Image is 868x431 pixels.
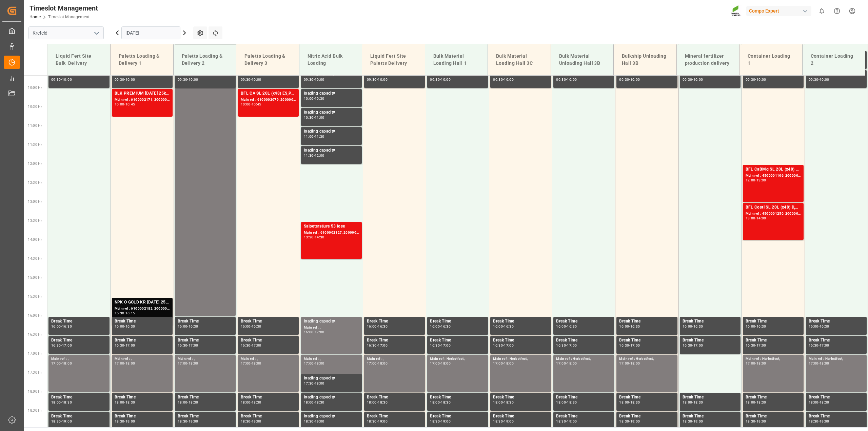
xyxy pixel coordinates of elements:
[115,401,124,404] div: 18:00
[377,344,378,347] div: -
[756,362,766,365] div: 18:00
[115,356,170,362] div: Main ref : ,
[125,103,135,106] div: 10:45
[241,97,296,103] div: Main ref : 6100002079, 2000001348
[683,325,692,328] div: 16:00
[115,325,124,328] div: 16:00
[745,50,797,70] div: Container Loading 1
[28,26,104,39] input: Type to search/select
[809,356,864,362] div: Main ref : Herbstfest,
[304,318,359,325] div: loading capacity
[51,318,107,325] div: Break Time
[178,344,188,347] div: 16:30
[746,217,755,220] div: 13:00
[51,337,107,344] div: Break Time
[125,78,135,81] div: 10:00
[315,78,324,81] div: 10:00
[304,230,359,236] div: Main ref : 6100002127, 2000001649
[431,50,482,70] div: Bulk Material Loading Hall 1
[314,116,315,119] div: -
[746,179,755,182] div: 12:00
[241,325,251,328] div: 16:00
[440,344,441,347] div: -
[124,344,125,347] div: -
[91,28,101,38] button: open menu
[61,344,62,347] div: -
[430,356,485,362] div: Main ref : Herbstfest,
[504,344,514,347] div: 17:00
[304,356,359,362] div: Main ref : ,
[314,97,315,100] div: -
[493,344,503,347] div: 16:30
[115,299,170,306] div: NPK O GOLD KR [DATE] 25kg (x60) IT
[121,26,180,39] input: DD.MM.YYYY
[746,318,801,325] div: Break Time
[251,325,252,328] div: -
[241,362,251,365] div: 17:00
[630,362,640,365] div: 18:00
[62,401,72,404] div: 18:30
[683,318,738,325] div: Break Time
[124,312,125,315] div: -
[304,375,359,382] div: loading capacity
[115,362,124,365] div: 17:00
[125,362,135,365] div: 18:00
[755,325,756,328] div: -
[304,116,314,119] div: 10:30
[809,394,864,401] div: Break Time
[189,401,198,404] div: 18:30
[124,401,125,404] div: -
[178,401,188,404] div: 18:00
[693,78,703,81] div: 10:00
[567,362,577,365] div: 18:00
[29,15,41,19] a: Home
[630,344,640,347] div: 17:00
[61,325,62,328] div: -
[818,362,820,365] div: -
[28,314,42,317] span: 16:00 Hr
[28,181,42,184] span: 12:30 Hr
[242,50,294,70] div: Paletts Loading & Delivery 3
[189,344,198,347] div: 17:00
[304,382,314,385] div: 17:30
[314,78,315,81] div: -
[304,97,314,100] div: 10:00
[820,78,829,81] div: 10:00
[693,344,703,347] div: 17:00
[619,50,671,70] div: Bulkship Unloading Hall 3B
[241,90,296,97] div: BFL CA SL 20L (x48) ES,PTBFL Kelp SL 10L (x60) ES,PTBFL Costi SL 10L (x40) ES,PT
[178,356,233,362] div: Main ref : ,
[314,135,315,138] div: -
[251,344,252,347] div: -
[619,325,629,328] div: 16:00
[28,371,42,374] span: 17:30 Hr
[189,362,198,365] div: 18:00
[125,312,135,315] div: 16:15
[51,325,61,328] div: 16:00
[125,325,135,328] div: 16:30
[315,154,324,157] div: 12:00
[440,362,441,365] div: -
[493,325,503,328] div: 16:00
[378,78,388,81] div: 10:00
[178,78,188,81] div: 09:30
[115,318,170,325] div: Break Time
[187,344,188,347] div: -
[829,3,845,19] button: Help Center
[503,325,504,328] div: -
[251,103,252,106] div: -
[755,78,756,81] div: -
[629,344,630,347] div: -
[809,78,818,81] div: 09:30
[556,356,611,362] div: Main ref : Herbstfest,
[430,325,440,328] div: 16:00
[430,362,440,365] div: 17:00
[746,78,755,81] div: 09:30
[28,124,42,128] span: 11:00 Hr
[368,50,419,70] div: Liquid Fert Site Paletts Delivery
[746,6,811,16] div: Compo Expert
[808,50,860,70] div: Container Loading 2
[756,78,766,81] div: 10:00
[28,238,42,241] span: 14:00 Hr
[503,344,504,347] div: -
